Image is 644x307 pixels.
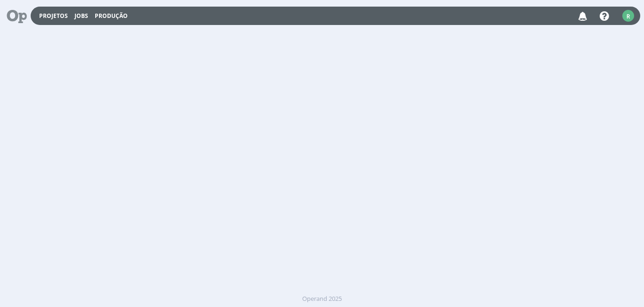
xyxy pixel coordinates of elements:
[39,12,68,20] a: Projetos
[92,12,131,20] button: Produção
[95,12,128,20] a: Produção
[72,12,91,20] button: Jobs
[36,12,71,20] button: Projetos
[74,12,88,20] a: Jobs
[622,10,634,22] div: R
[622,8,635,24] button: R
